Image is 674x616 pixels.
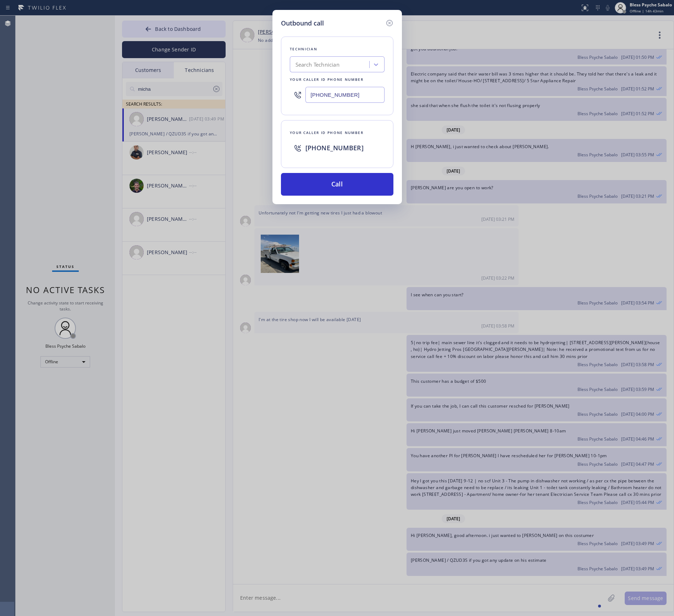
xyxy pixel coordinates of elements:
[290,76,385,83] div: Your caller id phone number
[305,87,385,103] input: (123) 456-7890
[290,129,385,136] div: Your caller id phone number
[281,18,324,28] h5: Outbound call
[290,45,385,53] div: Technician
[281,173,393,196] button: Call
[305,144,364,152] span: [PHONE_NUMBER]
[295,61,339,69] div: Search Technician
